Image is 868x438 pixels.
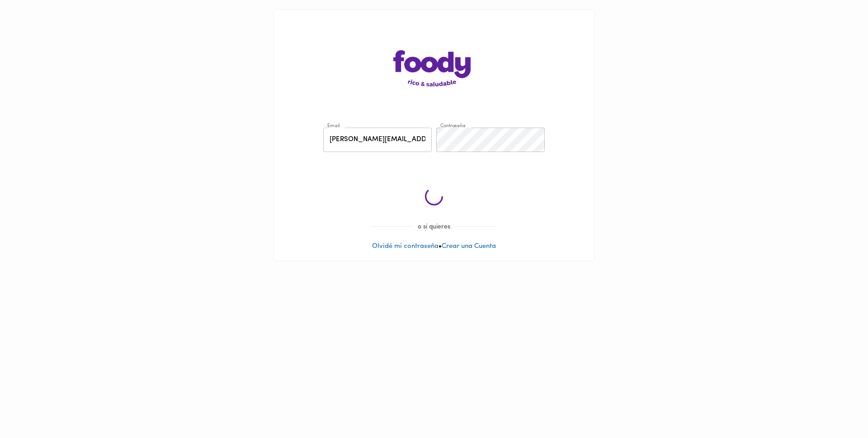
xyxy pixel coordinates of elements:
a: Crear una Cuenta [442,243,496,250]
div: • [274,10,594,261]
span: o si quieres [412,224,456,230]
iframe: Messagebird Livechat Widget [816,386,859,429]
img: logo-main-page.png [393,50,475,86]
a: Olvidé mi contraseña [372,243,439,250]
input: pepitoperez@gmail.com [323,128,432,152]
